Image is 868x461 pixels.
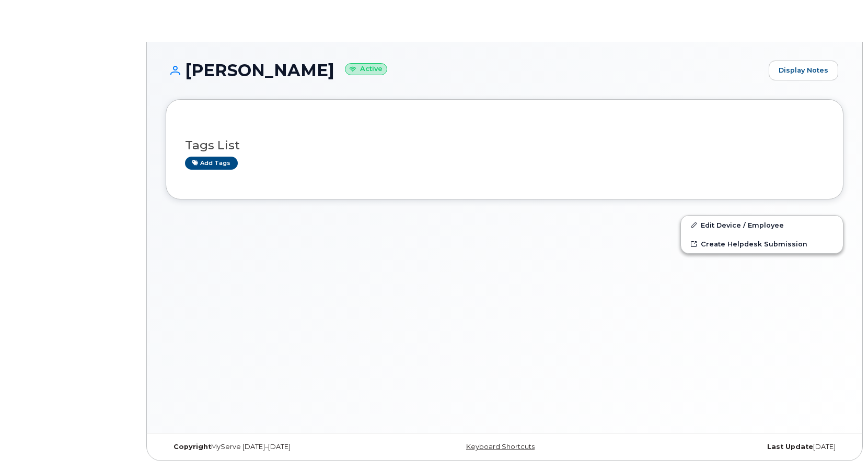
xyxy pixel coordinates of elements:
a: Add tags [185,157,238,170]
a: Create Helpdesk Submission [681,234,843,253]
small: Active [345,63,387,75]
strong: Copyright [173,443,211,451]
h1: [PERSON_NAME] [166,61,763,79]
a: Keyboard Shortcuts [466,443,535,451]
strong: Last Update [767,443,813,451]
h3: Tags List [185,139,824,152]
a: Display Notes [769,61,838,80]
div: MyServe [DATE]–[DATE] [166,443,391,451]
div: [DATE] [618,443,843,451]
a: Edit Device / Employee [681,216,843,234]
